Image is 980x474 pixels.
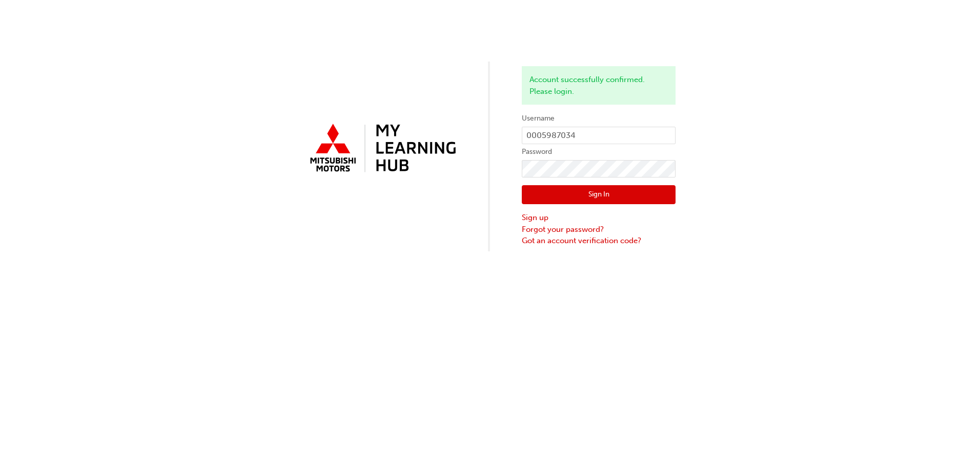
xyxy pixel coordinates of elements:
[522,185,676,205] button: Sign In
[522,127,676,144] input: Username
[522,235,676,247] a: Got an account verification code?
[304,120,458,178] img: mmal
[522,212,676,224] a: Sign up
[522,112,676,125] label: Username
[522,224,676,235] a: Forgot your password?
[522,66,676,105] div: Account successfully confirmed. Please login.
[522,146,676,158] label: Password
